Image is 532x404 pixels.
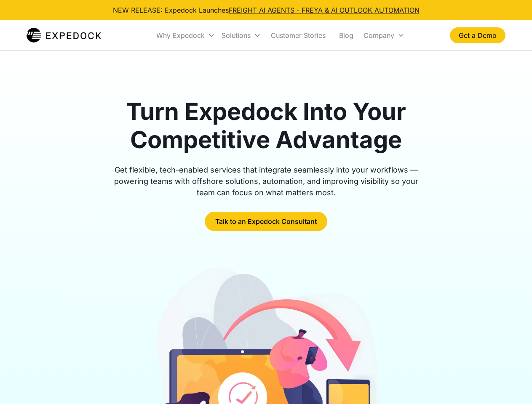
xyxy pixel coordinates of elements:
[332,21,360,50] a: Blog
[156,31,205,40] div: Why Expedock
[113,5,420,15] div: NEW RELEASE: Expedock Launches
[104,164,428,198] div: Get flexible, tech-enabled services that integrate seamlessly into your workflows — powering team...
[153,21,218,50] div: Why Expedock
[218,21,264,50] div: Solutions
[222,31,251,40] div: Solutions
[27,27,101,44] a: home
[450,27,505,43] a: Get a Demo
[364,31,394,40] div: Company
[490,364,532,404] iframe: Chat Widget
[360,21,408,50] div: Company
[27,27,101,44] img: Expedock Logo
[205,212,327,231] a: Talk to an Expedock Consultant
[264,21,332,50] a: Customer Stories
[229,6,420,14] a: FREIGHT AI AGENTS - FREYA & AI OUTLOOK AUTOMATION
[104,98,428,154] h1: Turn Expedock Into Your Competitive Advantage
